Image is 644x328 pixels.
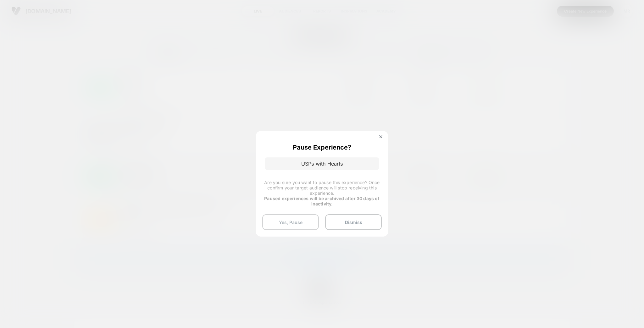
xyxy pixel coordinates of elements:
[325,214,382,230] button: Dismiss
[379,135,382,138] img: close
[264,180,380,196] span: Are you sure you want to pause this experience? Once confirm your target audience will stop recei...
[262,214,319,230] button: Yes, Pause
[265,157,379,170] p: USPs with Hearts
[264,196,380,206] strong: Paused experiences will be archived after 30 days of inactivity.
[293,144,351,151] p: Pause Experience?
